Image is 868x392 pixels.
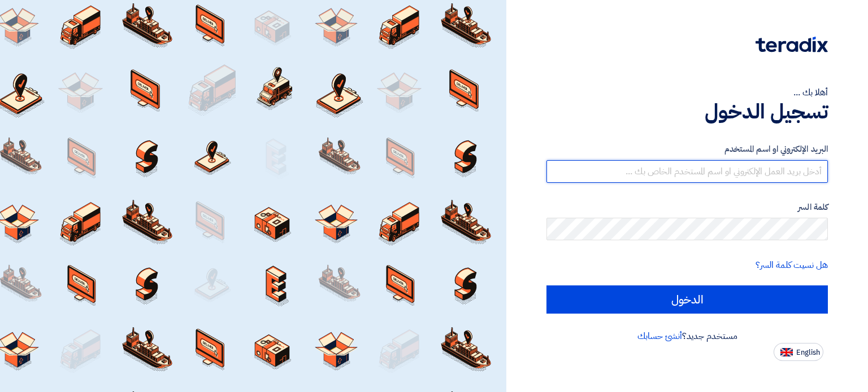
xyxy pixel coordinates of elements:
[546,329,828,343] div: مستخدم جديد؟
[780,348,793,356] img: en-US.png
[756,258,828,272] a: هل نسيت كلمة السر؟
[774,343,823,361] button: English
[756,37,828,52] img: Teradix logo
[546,285,828,314] input: الدخول
[796,349,820,356] span: English
[546,86,828,99] div: أهلا بك ...
[546,143,828,156] label: البريد الإلكتروني او اسم المستخدم
[546,201,828,214] label: كلمة السر
[546,99,828,124] h1: تسجيل الدخول
[546,160,828,183] input: أدخل بريد العمل الإلكتروني او اسم المستخدم الخاص بك ...
[637,329,682,343] a: أنشئ حسابك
